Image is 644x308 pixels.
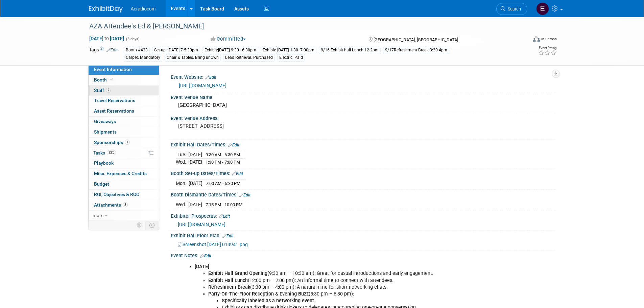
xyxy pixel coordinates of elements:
[87,20,517,32] div: AZA Attendee's Ed & [PERSON_NAME]
[94,202,128,208] span: Attachments
[228,143,239,147] a: Edit
[89,86,159,96] a: Staff2
[222,298,477,304] li: .
[206,181,240,186] span: 7:00 AM - 5:30 PM
[206,202,242,207] span: 7:15 PM - 10:00 PM
[89,179,159,189] a: Budget
[89,190,159,200] a: ROI, Objectives & ROO
[89,127,159,137] a: Shipments
[533,36,540,42] img: Format-Inperson.png
[89,46,118,62] td: Tags
[188,151,202,159] td: [DATE]
[538,46,556,50] div: Event Rating
[131,6,156,11] span: Acradiocom
[124,47,150,54] div: Booth #433
[106,88,111,93] span: 2
[152,47,200,54] div: Set up: [DATE] 7-5:30pm
[487,35,557,45] div: Event Format
[222,298,314,304] b: Specifically labeled as a networking event
[176,201,188,208] td: Wed.
[171,72,555,81] div: Event Website:
[165,54,221,61] div: Chair & Tables: Bring ur Own
[277,54,305,61] div: Electric: Paid
[176,159,188,166] td: Wed.
[219,214,230,219] a: Edit
[94,67,132,72] span: Event Information
[232,171,243,176] a: Edit
[178,123,324,129] pre: [STREET_ADDRESS]
[208,278,248,283] b: Exhibit Hall Lunch
[89,35,124,42] span: [DATE] [DATE]
[89,117,159,127] a: Giveaways
[171,190,555,198] div: Booth Dismantle Dates/Times:
[171,113,555,122] div: Event Venue Address:
[89,65,159,75] a: Event Information
[94,88,111,93] span: Staff
[536,2,549,15] img: Elizabeth Martinez
[89,6,123,13] img: ExhibitDay
[110,78,113,81] i: Booth reservation complete
[188,159,202,166] td: [DATE]
[223,54,275,61] div: Lead Retrieval: Purchased
[94,129,117,135] span: Shipments
[94,140,130,145] span: Sponsorships
[261,47,316,54] div: Exhibit: [DATE] 1:30- 7:00pm
[208,35,248,43] button: Committed
[374,37,458,42] span: [GEOGRAPHIC_DATA], [GEOGRAPHIC_DATA]
[239,193,251,197] a: Edit
[206,160,240,165] span: 1:30 PM - 7:00 PM
[123,202,128,207] span: 8
[183,242,248,247] span: Screenshot [DATE] 013941.png
[94,77,115,82] span: Booth
[89,158,159,168] a: Playbook
[89,96,159,106] a: Travel Reservations
[125,140,130,145] span: 1
[383,47,449,54] div: 9/17Refreshment Break 3:30-4pm
[171,251,555,259] div: Event Notes:
[145,221,159,230] td: Toggle Event Tabs
[188,201,202,208] td: [DATE]
[94,181,109,187] span: Budget
[94,108,134,114] span: Asset Reservations
[89,138,159,148] a: Sponsorships1
[208,284,250,290] b: Refreshment Break
[541,37,557,42] div: In-Person
[93,150,116,156] span: Tasks
[171,231,555,239] div: Exhibit Hall Floor Plan:
[94,98,135,103] span: Travel Reservations
[89,169,159,179] a: Misc. Expenses & Credits
[189,180,202,187] td: [DATE]
[208,284,477,291] li: (3:30 pm – 4:00 pm): A natural time for short networking chats.
[171,92,555,101] div: Event Venue Name:
[89,200,159,210] a: Attachments8
[176,100,550,111] div: [GEOGRAPHIC_DATA]
[206,152,240,157] span: 9:30 AM - 6:30 PM
[89,75,159,85] a: Booth
[94,192,139,197] span: ROI, Objectives & ROO
[319,47,381,54] div: 9/16 Exhibit hall Lunch 12-2pm
[208,277,477,284] li: (12:00 pm – 2:00 pm): An informal time to connect with attendees.
[205,75,216,80] a: Edit
[178,222,225,227] a: [URL][DOMAIN_NAME]
[208,270,267,276] b: Exhibit Hall Grand Opening
[94,119,116,124] span: Giveaways
[176,151,188,159] td: Tue.
[106,48,118,52] a: Edit
[171,211,555,220] div: Exhibitor Prospectus:
[94,160,114,166] span: Playbook
[202,47,258,54] div: Exhibit:[DATE] 9:30 - 6:30pm
[171,140,555,148] div: Exhibit Hall Dates/Times:
[89,106,159,116] a: Asset Reservations
[171,168,555,177] div: Booth Set-up Dates/Times:
[222,234,234,238] a: Edit
[125,37,140,41] span: (3 days)
[496,3,527,15] a: Search
[208,270,477,277] li: (9:30 am – 10:30 am): Great for casual introductions and early engagement.
[103,36,110,41] span: to
[93,213,103,218] span: more
[107,150,116,155] span: 83%
[94,171,147,176] span: Misc. Expenses & Credits
[208,291,309,297] b: Party-On-The-Floor Reception & Evening Buzz
[89,148,159,158] a: Tasks83%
